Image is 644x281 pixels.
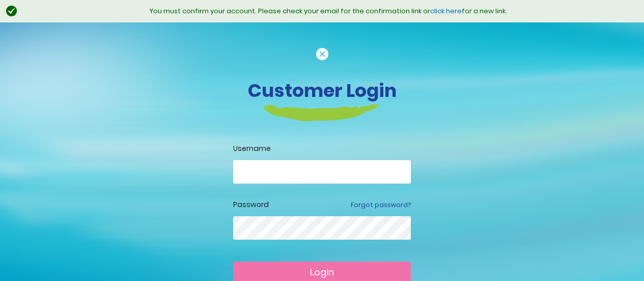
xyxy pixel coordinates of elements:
span: Login [310,266,334,278]
label: Username [233,143,411,154]
h3: Customer Login [40,80,605,101]
img: cancel [316,48,328,60]
label: Password [233,199,269,210]
a: click here [430,6,462,16]
div: You must confirm your account. Please check your email for the confirmation link or for a new link. [23,6,634,16]
a: Forgot password? [351,200,411,210]
img: login-heading-border.png [264,104,380,121]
